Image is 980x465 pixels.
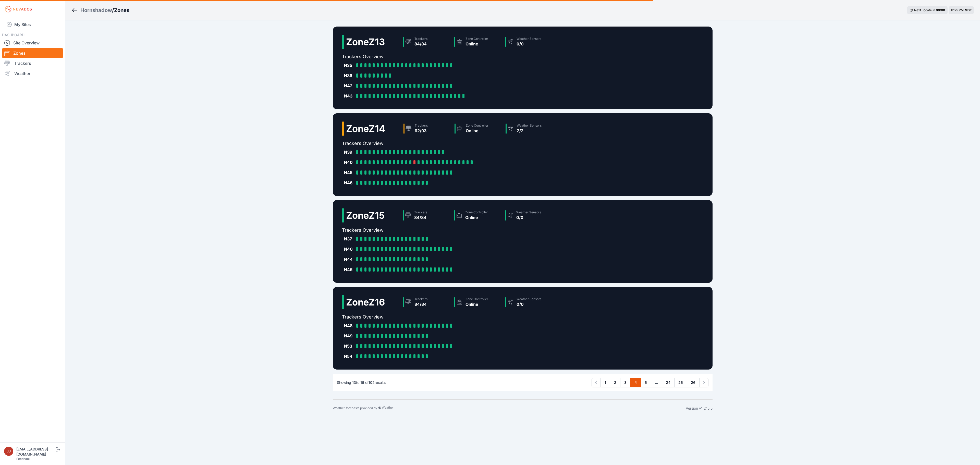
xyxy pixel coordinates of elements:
nav: Pagination [592,378,708,387]
div: 0/0 [517,301,541,307]
div: N49 [344,333,354,339]
a: 2 [610,378,620,387]
div: Weather Sensors [517,37,541,41]
div: Online [465,301,488,307]
span: 102 [369,380,375,385]
span: 13 [352,380,356,385]
a: Trackers84/84 [401,208,452,223]
div: N46 [344,180,354,186]
h2: Zone Z13 [346,37,385,47]
a: Weather Sensors2/2 [504,121,555,136]
div: N54 [344,353,354,359]
a: 26 [687,378,700,387]
div: 84/84 [414,214,427,221]
div: Trackers [414,37,427,41]
div: 84/84 [414,41,427,47]
p: Showing to of results [337,380,386,385]
a: 24 [662,378,675,387]
h2: Zone Z14 [346,124,385,134]
a: Feedback [16,457,31,461]
div: N42 [344,83,354,89]
nav: Breadcrumb [71,4,129,17]
div: [EMAIL_ADDRESS][DOMAIN_NAME] [16,447,55,457]
div: 00 : 00 [936,8,945,12]
a: Hornshadow [80,7,112,14]
h2: Trackers Overview [342,53,554,60]
div: N35 [344,62,354,68]
div: N43 [344,93,354,99]
div: 2/2 [517,128,542,134]
a: My Sites [2,18,63,31]
span: 16 [360,380,364,385]
a: Trackers92/93 [401,121,452,136]
div: 92/93 [415,128,428,134]
img: luke.beaumont@nevados.solar [4,447,13,456]
h3: Zones [114,7,129,14]
a: Trackers84/84 [401,35,452,49]
a: Weather Sensors0/0 [503,208,554,223]
div: Weather Sensors [517,297,541,301]
a: 1 [601,378,610,387]
a: 3 [620,378,631,387]
h2: Trackers Overview [342,227,554,234]
div: Weather Sensors [516,210,541,214]
div: Zone Controller [465,210,488,214]
div: N40 [344,246,354,252]
div: N39 [344,149,354,155]
div: Online [465,41,488,47]
a: Weather [2,68,63,79]
div: Weather Sensors [517,124,542,128]
span: / [112,7,114,14]
div: 0/0 [517,41,541,47]
div: Trackers [414,210,427,214]
div: Zone Controller [466,124,488,128]
div: Weather forecasts provided by [333,406,686,411]
div: N53 [344,343,354,349]
h2: Trackers Overview [342,140,555,147]
span: ... [651,378,662,387]
div: Trackers [415,124,428,128]
a: 5 [641,378,651,387]
span: DASHBOARD [2,33,24,37]
span: Next update in [914,8,935,12]
span: 12:25 PM [951,8,964,12]
a: Trackers [2,58,63,68]
div: 0/0 [516,214,541,221]
img: Nevados [4,5,33,13]
div: Version v1.215.5 [686,406,713,411]
div: N37 [344,236,354,242]
div: N46 [344,266,354,273]
span: MDT [965,8,972,12]
div: N48 [344,323,354,329]
div: Trackers [414,297,427,301]
a: Weather Sensors0/0 [503,295,554,309]
div: Zone Controller [465,297,488,301]
div: 84/84 [414,301,427,307]
div: N44 [344,256,354,262]
h2: Zone Z16 [346,297,385,307]
a: 4 [630,378,641,387]
div: N40 [344,159,354,165]
a: 25 [674,378,687,387]
div: Zone Controller [465,37,488,41]
div: Online [466,128,488,134]
h2: Zone Z15 [346,210,385,221]
a: Trackers84/84 [401,295,452,309]
div: Online [465,214,488,221]
a: Zones [2,48,63,58]
a: Weather Sensors0/0 [503,35,554,49]
div: N36 [344,72,354,79]
a: Site Overview [2,38,63,48]
h2: Trackers Overview [342,313,554,321]
div: N45 [344,169,354,176]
